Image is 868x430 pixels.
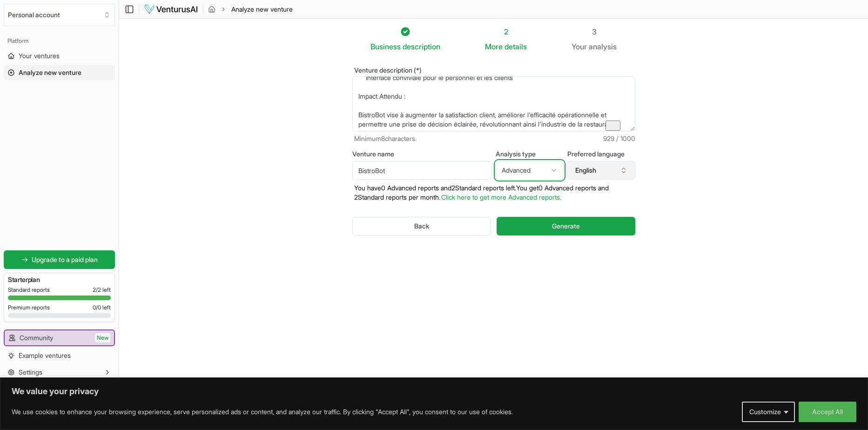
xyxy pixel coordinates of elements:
[742,402,795,422] button: Customize
[4,48,115,63] a: Your ventures
[485,26,527,37] div: 2
[93,304,111,311] span: 0 / 0 left
[352,183,635,202] p: You have 0 Advanced reports and 2 Standard reports left. Y ou get 0 Advanced reports and 2 Standa...
[19,51,60,60] span: Your ventures
[4,348,115,363] a: Example ventures
[8,275,111,284] h3: Starter plan
[95,333,110,343] span: New
[485,41,503,52] span: More
[32,255,98,264] span: Upgrade to a paid plan
[352,217,491,235] button: Back
[4,34,115,48] div: Platform
[603,134,635,143] span: 929 / 1000
[208,5,293,14] nav: breadcrumb
[144,4,198,15] img: logo
[567,151,635,157] label: Preferred language
[354,134,417,143] span: Minimum 8 characters.
[12,386,856,397] p: We value your privacy
[8,286,50,294] span: Standard reports
[5,330,114,345] a: CommunityNew
[370,41,401,52] span: Business
[352,161,492,180] input: Optional venture name
[497,217,635,235] button: Generate
[572,41,587,52] span: Your
[496,151,564,157] label: Analysis type
[572,26,617,37] div: 3
[19,368,42,377] span: Settings
[799,402,856,422] button: Accept All
[552,222,580,231] span: Generate
[231,5,293,14] span: Analyze new venture
[352,151,492,157] label: Venture name
[403,42,440,51] span: description
[4,65,115,80] a: Analyze new venture
[352,76,635,131] textarea: To enrich screen reader interactions, please activate Accessibility in Grammarly extension settings
[352,67,635,74] label: Venture description (*)
[589,42,617,51] span: analysis
[93,286,111,294] span: 2 / 2 left
[19,68,81,77] span: Analyze new venture
[4,365,115,380] button: Settings
[4,4,115,26] button: Select an organization
[12,406,513,417] p: We use cookies to enhance your browsing experience, serve personalized ads or content, and analyz...
[505,42,527,51] span: details
[567,161,635,180] button: English
[8,304,50,311] span: Premium reports
[4,250,115,269] a: Upgrade to a paid plan
[20,333,53,343] span: Community
[441,193,561,201] a: Click here to get more Advanced reports.
[19,351,71,360] span: Example ventures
